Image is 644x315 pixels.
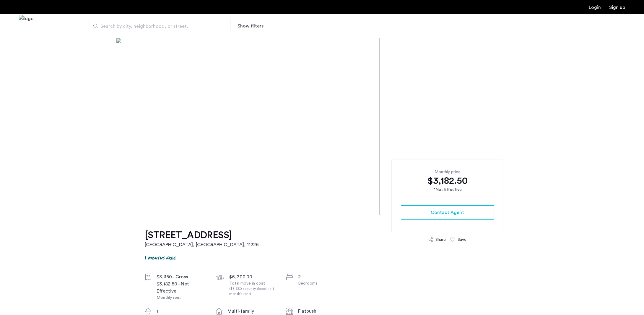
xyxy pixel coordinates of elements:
[19,15,34,37] a: Cazamio Logo
[431,209,464,216] span: Contact Agent
[589,5,601,10] a: Login
[157,295,206,301] div: Monthly rent
[157,273,206,280] div: $3,350 - Gross
[238,22,264,30] button: Show or hide filters
[401,175,494,187] div: $3,182.50
[157,280,206,295] div: $3,182.50 - Net Effective
[145,229,259,248] a: [STREET_ADDRESS][GEOGRAPHIC_DATA], [GEOGRAPHIC_DATA], 11226
[609,5,625,10] a: Registration
[435,237,446,243] div: Share
[89,19,230,33] input: Apartment Search
[100,23,214,30] span: Search by city, neighborhood, or street.
[229,273,279,280] div: $6,700.00
[145,254,176,261] p: 1 months free
[229,280,279,296] div: Total move in cost
[298,280,348,286] div: Bedrooms
[458,237,466,243] div: Save
[401,205,494,220] button: button
[401,169,494,175] div: Monthly price
[145,241,259,248] h2: [GEOGRAPHIC_DATA], [GEOGRAPHIC_DATA] , 11226
[298,308,348,315] div: Flatbush
[401,187,494,193] div: *Net Effective
[19,15,34,37] img: logo
[229,286,279,296] div: ($3,350 security deposit + 1 month's rent)
[145,229,259,241] h1: [STREET_ADDRESS]
[157,308,206,315] div: 1
[227,308,277,315] div: multi-family
[116,38,528,215] img: [object%20Object]
[298,273,348,280] div: 2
